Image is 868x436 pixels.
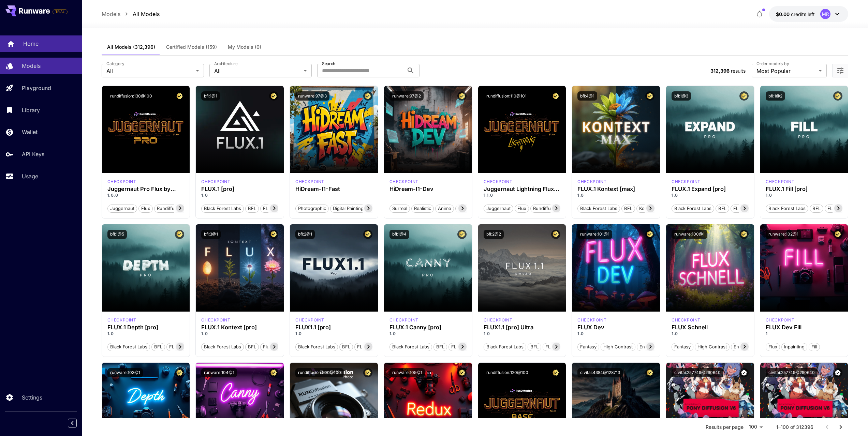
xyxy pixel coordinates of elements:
[175,368,184,377] button: Certified Model – Vetted for best performance and includes a commercial license.
[781,342,807,351] button: Inpainting
[577,331,654,337] p: 1.0
[106,61,124,66] label: Category
[295,230,315,239] button: bfl:2@1
[672,324,749,331] div: FLUX Schnell
[484,204,513,213] button: juggernaut
[260,204,292,213] button: FLUX.1 [pro]
[246,344,259,350] span: BFL
[107,186,185,192] div: Juggernaut Pro Flux by RunDiffusion
[295,324,372,331] div: FLUX1.1 [pro]
[766,331,843,337] p: 1
[776,11,791,17] span: $0.00
[102,10,160,18] nav: breadcrumb
[22,393,42,402] p: Settings
[484,324,561,331] h3: FLUX1.1 [pro] Ultra
[151,342,165,351] button: BFL
[269,230,278,239] button: Certified Model – Vetted for best performance and includes a commercial license.
[672,186,749,192] div: FLUX.1 Expand [pro]
[809,342,820,351] button: Fill
[354,342,388,351] button: FLUX1.1 [pro]
[834,420,848,434] button: Go to next page
[455,204,477,213] button: Stylized
[672,331,749,337] p: 1.0
[672,317,701,323] p: checkpoint
[201,179,230,185] div: fluxpro
[152,344,165,350] span: BFL
[766,186,843,192] h3: FLUX.1 Fill [pro]
[201,331,278,337] p: 1.0
[23,40,39,48] p: Home
[716,204,729,213] button: BFL
[295,186,372,192] div: HiDream-I1-Fast
[133,10,160,18] a: All Models
[296,344,338,350] span: Black Forest Labs
[201,317,230,323] p: checkpoint
[107,179,136,185] p: checkpoint
[672,179,701,185] div: fluxpro
[577,204,620,213] button: Black Forest Labs
[645,230,654,239] button: Certified Model – Vetted for best performance and includes a commercial license.
[106,67,193,75] span: All
[201,204,244,213] button: Black Forest Labs
[295,179,324,185] p: checkpoint
[577,324,654,331] div: FLUX Dev
[577,186,654,192] div: FLUX.1 Kontext [max]
[214,61,237,66] label: Architecture
[107,44,155,50] span: All Models (312,396)
[766,368,818,377] button: civitai:257749@290640
[295,342,338,351] button: Black Forest Labs
[295,204,329,213] button: Photographic
[484,186,561,192] h3: Juggernaut Lightning Flux by RunDiffusion
[515,205,529,212] span: flux
[531,205,562,212] span: rundiffusion
[484,317,513,323] p: checkpoint
[434,344,447,350] span: BFL
[766,204,808,213] button: Black Forest Labs
[810,204,823,213] button: BFL
[295,317,324,323] div: fluxpro
[389,317,418,323] p: checkpoint
[756,61,789,66] label: Order models by
[484,179,513,185] div: FLUX.1 D
[637,205,658,212] span: Kontext
[766,317,795,323] div: FLUX.1 D
[577,230,612,239] button: runware:101@1
[484,368,531,377] button: rundiffusion:120@100
[672,317,701,323] div: FLUX.1 S
[731,344,763,350] span: Environment
[201,342,244,351] button: Black Forest Labs
[246,205,259,212] span: BFL
[107,331,185,337] p: 1.0
[551,230,560,239] button: Certified Model – Vetted for best performance and includes a commercial license.
[766,324,843,331] div: FLUX Dev Fill
[139,205,152,212] span: flux
[390,344,432,350] span: Black Forest Labs
[389,324,467,331] h3: FLUX.1 Canny [pro]
[637,342,669,351] button: Environment
[296,205,328,212] span: Photographic
[201,368,237,377] button: runware:104@1
[107,192,185,198] p: 1.0.0
[389,91,424,101] button: runware:97@2
[766,192,843,198] p: 1.0
[766,342,780,351] button: Flux
[672,368,723,377] button: civitai:257749@290640
[295,368,344,377] button: rundiffusion:500@100
[706,424,744,431] p: Results per page
[166,44,217,50] span: Certified Models (159)
[637,344,668,350] span: Environment
[330,204,366,213] button: Digital Painting
[484,192,561,198] p: 1.1.0
[809,344,820,350] span: Fill
[695,342,730,351] button: High Contrast
[484,344,526,350] span: Black Forest Labs
[833,368,842,377] button: Verified working
[672,342,693,351] button: Fantasy
[269,368,278,377] button: Certified Model – Vetted for best performance and includes a commercial license.
[22,84,51,92] p: Playground
[456,205,477,212] span: Stylized
[261,344,292,350] span: Flux Kontext
[833,91,842,101] button: Certified Model – Vetted for best performance and includes a commercial license.
[820,9,830,19] div: MR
